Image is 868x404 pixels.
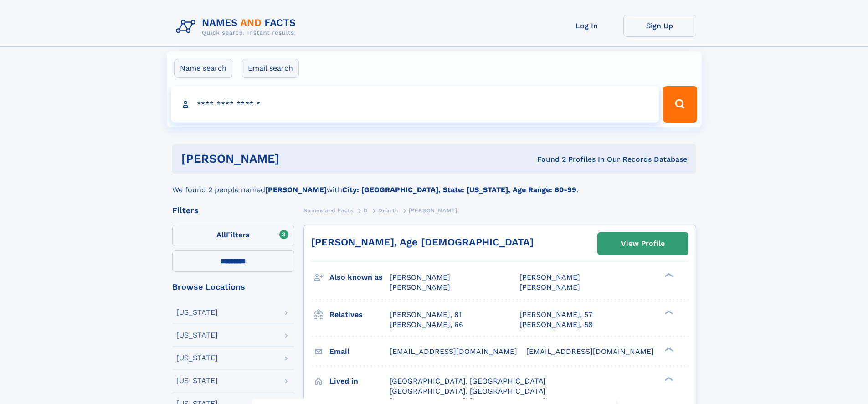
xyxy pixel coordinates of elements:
[663,309,673,315] div: ❯
[329,270,390,285] h3: Also known as
[519,320,593,330] a: [PERSON_NAME], 58
[550,15,623,37] a: Log In
[390,320,463,330] a: [PERSON_NAME], 66
[176,354,218,362] div: [US_STATE]
[172,15,303,39] img: Logo Names and Facts
[409,207,457,214] span: [PERSON_NAME]
[176,332,218,339] div: [US_STATE]
[390,347,517,356] span: [EMAIL_ADDRESS][DOMAIN_NAME]
[663,346,673,352] div: ❯
[364,207,368,214] span: D
[181,153,408,164] h1: [PERSON_NAME]
[172,206,294,215] div: Filters
[623,15,696,37] a: Sign Up
[526,347,654,356] span: [EMAIL_ADDRESS][DOMAIN_NAME]
[663,376,673,382] div: ❯
[242,59,299,78] label: Email search
[390,310,462,320] a: [PERSON_NAME], 81
[176,377,218,384] div: [US_STATE]
[329,344,390,359] h3: Email
[378,205,398,216] a: Dearth
[390,377,546,385] span: [GEOGRAPHIC_DATA], [GEOGRAPHIC_DATA]
[378,207,398,214] span: Dearth
[663,86,697,123] button: Search Button
[342,185,576,194] b: City: [GEOGRAPHIC_DATA], State: [US_STATE], Age Range: 60-99
[519,283,580,291] span: [PERSON_NAME]
[265,185,327,194] b: [PERSON_NAME]
[172,174,696,195] div: We found 2 people named with .
[663,272,673,278] div: ❯
[621,233,665,254] div: View Profile
[390,273,450,281] span: [PERSON_NAME]
[329,373,390,389] h3: Lived in
[408,154,687,164] div: Found 2 Profiles In Our Records Database
[216,230,226,239] span: All
[176,309,218,316] div: [US_STATE]
[390,283,450,291] span: [PERSON_NAME]
[519,310,592,320] a: [PERSON_NAME], 57
[303,205,354,216] a: Names and Facts
[364,205,368,216] a: D
[390,387,546,395] span: [GEOGRAPHIC_DATA], [GEOGRAPHIC_DATA]
[171,86,659,123] input: search input
[311,236,534,248] a: [PERSON_NAME], Age [DEMOGRAPHIC_DATA]
[519,273,580,281] span: [PERSON_NAME]
[172,225,294,246] label: Filters
[598,233,688,255] a: View Profile
[329,307,390,322] h3: Relatives
[174,59,232,78] label: Name search
[172,283,294,291] div: Browse Locations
